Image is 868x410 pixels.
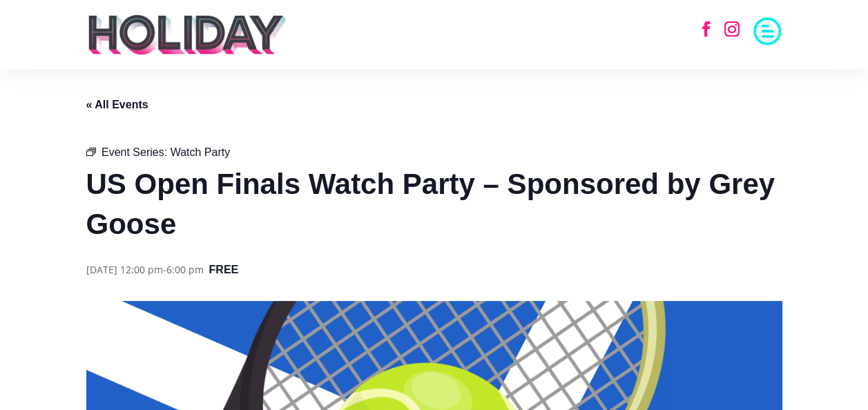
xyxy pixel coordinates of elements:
[691,14,721,44] a: Follow on Facebook
[86,164,782,244] h1: US Open Finals Watch Party – Sponsored by Grey Goose
[171,146,231,158] a: Watch Party
[86,263,163,276] span: [DATE] 12:00 pm
[166,263,204,276] span: 6:00 pm
[86,262,204,278] div: -
[86,99,148,110] a: « All Events
[209,261,239,279] span: Free
[716,14,746,44] a: Follow on Instagram
[102,146,167,158] span: Event Series:
[87,14,288,55] img: holiday-logo-black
